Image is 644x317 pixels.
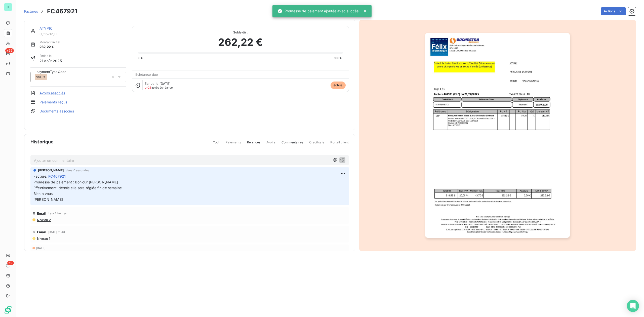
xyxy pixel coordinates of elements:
span: 100% [334,56,343,60]
a: Documents associés [39,109,74,114]
span: Portail client [330,140,349,149]
span: Niveau 2 [36,218,51,222]
span: après échéance [145,86,173,89]
span: Solde dû : [138,30,343,35]
span: 60 [7,261,14,265]
span: Paiements [226,140,241,149]
span: il y a 2 heures [48,212,67,215]
span: Promesse de paiement : Bonjour [PERSON_NAME] Effectivement, désolé elle sera réglée fin de semain... [33,180,125,202]
span: Commentaires [281,140,303,149]
span: Historique [30,138,54,145]
div: Promesse de paiement ajoutée avec succès [277,7,358,16]
span: Échue le [DATE] [145,82,171,86]
span: VSEPA [36,75,46,78]
span: Tout [213,140,220,149]
span: 262,22 € [218,35,262,50]
span: C_115712_FELI [39,32,126,36]
span: FC467921 [48,174,66,179]
a: Factures [24,9,38,14]
span: Creditsafe [309,140,325,149]
span: Échéance de la facture [32,251,71,256]
h3: FC467921 [47,7,77,16]
span: [PERSON_NAME] [38,168,64,173]
span: Email [37,230,46,234]
span: 262,22 € [39,45,60,50]
img: Logo LeanPay [4,306,12,314]
span: [DATE] [36,247,46,250]
span: Facture : [33,174,47,179]
span: +99 [5,48,14,53]
span: Montant initial [39,40,60,45]
button: Actions [601,7,626,15]
div: Open Intercom Messenger [627,300,639,312]
span: échue [331,82,346,89]
span: Factures [24,9,38,13]
span: 0% [138,56,143,60]
img: invoice_thumbnail [425,33,570,238]
span: Relances [247,140,260,149]
span: J+25 [145,86,152,89]
span: Échéance due [135,72,158,76]
span: 21 août 2025 [39,58,62,63]
a: ATYPIC [39,26,53,30]
span: Avoirs [266,140,275,149]
div: FI [4,3,12,11]
span: [DATE] 11:43 [48,230,65,233]
a: Avoirs associés [39,91,65,96]
span: dans 0 secondes [66,169,89,172]
a: Paiements reçus [39,100,67,105]
span: Émise le [39,54,62,58]
span: Email [37,211,46,215]
span: Niveau 1 [36,236,50,241]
